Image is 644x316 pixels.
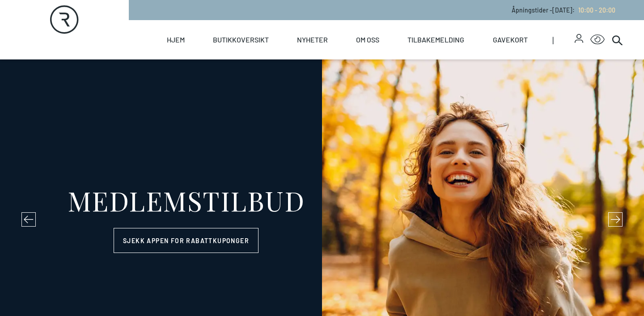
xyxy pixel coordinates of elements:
a: Nyheter [297,20,328,59]
a: Hjem [167,20,185,59]
a: 10:00 - 20:00 [575,6,615,14]
button: Open Accessibility Menu [590,33,605,47]
p: Åpningstider - [DATE] : [512,5,615,15]
a: Sjekk appen for rabattkuponger [114,228,258,253]
span: | [552,20,575,59]
a: Butikkoversikt [213,20,269,59]
a: Gavekort [493,20,528,59]
span: 10:00 - 20:00 [578,6,615,14]
a: Tilbakemelding [407,20,464,59]
a: Om oss [356,20,379,59]
div: MEDLEMSTILBUD [68,187,305,214]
